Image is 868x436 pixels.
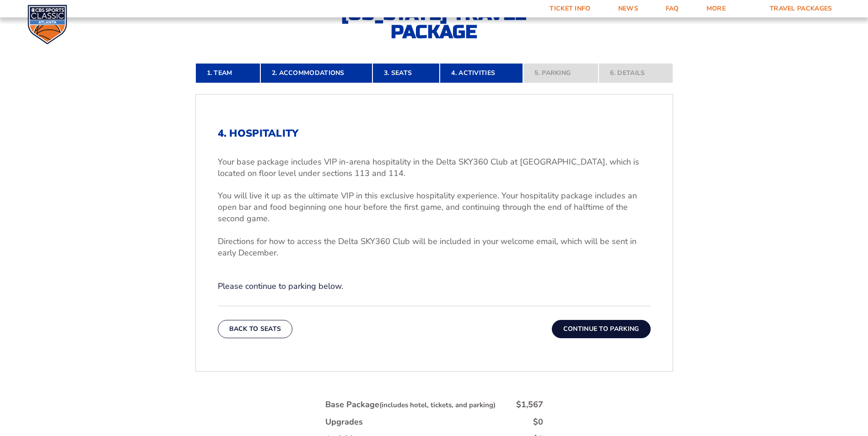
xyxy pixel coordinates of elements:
p: Your base package includes VIP in-arena hospitality in the Delta SKY360 Club at [GEOGRAPHIC_DATA]... [218,156,651,179]
a: 3. Seats [372,63,440,83]
button: Continue To Parking [552,320,651,338]
p: Directions for how to access the Delta SKY360 Club will be included in your welcome email, which ... [218,236,651,259]
div: Base Package [325,399,496,410]
h2: 4. Hospitality [218,128,651,139]
div: $0 [533,416,543,428]
img: CBS Sports Classic [27,5,67,44]
small: (includes hotel, tickets, and parking) [379,400,496,409]
button: Back To Seats [218,320,293,338]
p: Please continue to parking below. [218,281,651,292]
div: Upgrades [325,416,363,428]
a: 2. Accommodations [260,63,372,83]
h2: [US_STATE] Travel Package [334,5,535,41]
a: 1. Team [195,63,260,83]
div: $1,567 [516,399,543,410]
p: You will live it up as the ultimate VIP in this exclusive hospitality experience. Your hospitalit... [218,190,651,225]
